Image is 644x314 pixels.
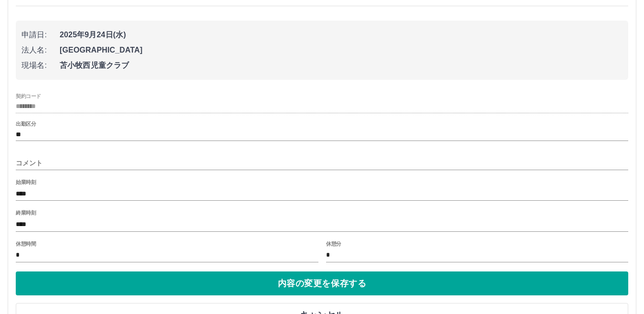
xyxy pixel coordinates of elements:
[21,60,60,71] span: 現場名:
[60,29,623,41] span: 2025年9月24日(水)
[16,120,36,128] label: 出勤区分
[60,44,623,56] span: [GEOGRAPHIC_DATA]
[21,44,60,56] span: 法人名:
[16,179,36,186] label: 始業時刻
[16,209,36,217] label: 終業時刻
[16,240,36,247] label: 休憩時間
[21,29,60,41] span: 申請日:
[326,240,341,247] label: 休憩分
[16,271,628,295] button: 内容の変更を保存する
[16,92,41,99] label: 契約コード
[60,60,623,71] span: 苫小牧西児童クラブ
